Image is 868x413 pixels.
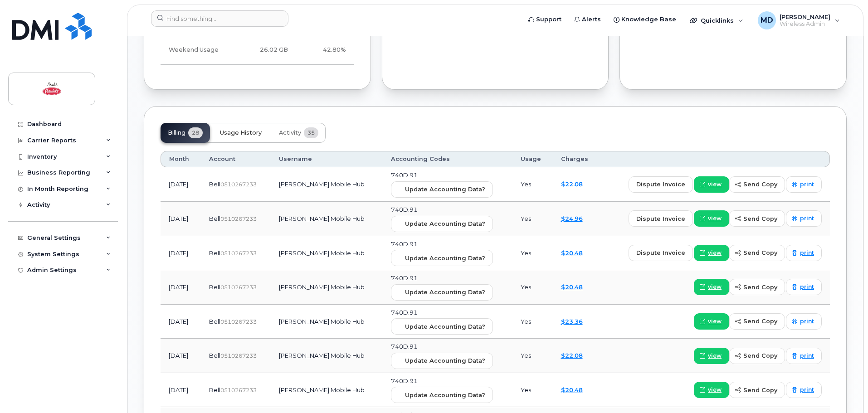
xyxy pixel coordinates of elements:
button: dispute invoice [629,245,693,261]
tr: Friday from 6:00pm to Monday 8:00am [161,35,354,65]
a: view [694,210,729,227]
span: 0510267233 [220,318,257,325]
td: Yes [512,236,553,271]
span: Activity [279,129,301,136]
span: 740D.91 [391,240,418,248]
input: Find something... [151,10,288,27]
td: [DATE] [161,373,201,408]
th: Usage [512,151,553,167]
div: Quicklinks [683,11,750,29]
td: [PERSON_NAME] Mobile Hub [271,305,383,339]
span: Update Accounting Data? [405,356,485,365]
button: send copy [729,382,785,398]
span: view [708,214,722,223]
button: send copy [729,176,785,193]
span: view [708,317,722,326]
a: Support [522,10,568,29]
span: Wireless Admin [780,20,830,28]
td: [PERSON_NAME] Mobile Hub [271,167,383,202]
span: 740D.91 [391,274,418,282]
span: send copy [743,214,777,223]
span: send copy [743,248,777,257]
a: view [694,382,729,398]
span: 0510267233 [220,181,257,188]
span: Bell [209,352,220,359]
button: send copy [729,210,785,227]
button: Update Accounting Data? [391,318,493,335]
td: Yes [512,339,553,373]
button: send copy [729,313,785,330]
span: view [708,352,722,360]
button: Update Accounting Data? [391,353,493,369]
button: Update Accounting Data? [391,216,493,232]
span: Bell [209,249,220,257]
th: Username [271,151,383,167]
button: send copy [729,348,785,364]
a: print [786,176,822,193]
a: view [694,313,729,330]
td: [PERSON_NAME] Mobile Hub [271,202,383,236]
a: $22.08 [561,180,583,188]
td: [PERSON_NAME] Mobile Hub [271,373,383,408]
td: [DATE] [161,305,201,339]
button: send copy [729,279,785,295]
span: MD [761,15,773,26]
a: print [786,348,822,364]
td: Weekend Usage [161,35,232,65]
span: send copy [743,317,777,326]
span: print [800,283,814,291]
span: view [708,180,722,189]
span: 0510267233 [220,387,257,394]
span: Knowledge Base [621,15,676,24]
button: Update Accounting Data? [391,250,493,266]
button: Update Accounting Data? [391,387,493,403]
span: Bell [209,318,220,325]
span: print [800,352,814,360]
span: dispute invoice [636,214,685,223]
span: send copy [743,386,777,394]
td: Yes [512,270,553,305]
span: Bell [209,283,220,291]
div: Mark Damaso [751,11,846,29]
td: Yes [512,373,553,408]
button: dispute invoice [629,210,693,227]
th: Month [161,151,201,167]
button: send copy [729,245,785,261]
span: Alerts [582,15,601,24]
span: Update Accounting Data? [405,322,485,331]
span: Update Accounting Data? [405,288,485,296]
td: [PERSON_NAME] Mobile Hub [271,339,383,373]
td: Yes [512,167,553,202]
a: view [694,279,729,295]
span: send copy [743,283,777,292]
td: [DATE] [161,167,201,202]
a: print [786,382,822,398]
span: print [800,317,814,326]
span: 740D.91 [391,309,418,316]
a: $20.48 [561,249,583,257]
a: $20.48 [561,386,583,394]
th: Accounting Codes [383,151,512,167]
a: print [786,210,822,227]
span: Bell [209,180,220,188]
button: dispute invoice [629,176,693,193]
span: print [800,180,814,189]
td: 42.80% [296,35,354,65]
a: Knowledge Base [607,10,683,29]
th: Account [201,151,271,167]
span: send copy [743,351,777,360]
span: Bell [209,386,220,394]
span: dispute invoice [636,248,685,257]
span: 740D.91 [391,377,418,384]
td: Yes [512,305,553,339]
span: Update Accounting Data? [405,185,485,194]
a: print [786,245,822,261]
td: [DATE] [161,236,201,271]
th: Charges [553,151,600,167]
span: dispute invoice [636,180,685,189]
a: $23.36 [561,318,583,325]
span: print [800,249,814,257]
span: Bell [209,215,220,222]
button: Update Accounting Data? [391,284,493,301]
span: [PERSON_NAME] [780,13,830,20]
